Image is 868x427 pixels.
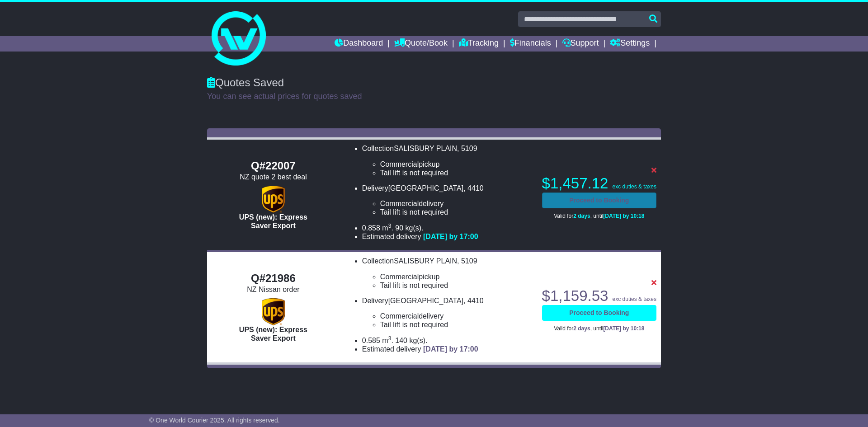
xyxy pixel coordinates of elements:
sup: 3 [388,335,392,342]
span: , 5109 [457,145,477,152]
a: Financials [510,36,551,52]
div: Q#22007 [212,160,335,173]
span: SALISBURY PLAIN [394,257,457,265]
li: pickup [380,160,533,169]
li: pickup [380,272,533,281]
span: kg(s). [409,337,427,344]
div: NZ Nissan order [212,285,335,294]
li: Tail lift is not required [380,320,533,329]
img: UPS (new): Express Saver Export [262,186,284,213]
li: delivery [380,312,533,320]
span: Commercial [380,160,419,168]
span: , 4410 [463,297,483,305]
span: m . [382,337,393,344]
p: You can see actual prices for quotes saved [207,92,661,102]
a: Support [562,36,599,52]
span: $ [542,175,609,192]
li: Collection [362,144,533,177]
span: $ [542,287,609,304]
li: Tail lift is not required [380,281,533,290]
span: 0.858 [362,224,380,232]
span: [DATE] by 17:00 [423,233,478,240]
a: Proceed to Booking [542,305,656,321]
span: UPS (new): Express Saver Export [239,326,307,342]
span: Commercial [380,312,419,320]
span: 2 days [573,325,590,332]
sup: 3 [388,223,392,229]
span: 0.585 [362,337,380,344]
span: SALISBURY PLAIN [394,145,457,152]
span: 1,159.53 [550,287,608,304]
li: Delivery [362,184,533,217]
span: 140 [395,337,407,344]
p: Valid for , until [542,213,656,219]
span: 1,457.12 [550,175,608,192]
span: Commercial [380,200,419,207]
img: UPS (new): Express Saver Export [262,298,284,325]
a: Proceed to Booking [542,192,656,208]
span: exc duties & taxes [613,296,656,302]
span: [DATE] by 10:18 [603,325,644,332]
span: [DATE] by 17:00 [423,345,478,353]
span: , 4410 [463,184,483,192]
div: NZ quote 2 best deal [212,173,335,181]
li: Tail lift is not required [380,169,533,177]
div: Quotes Saved [207,76,661,89]
span: 90 [395,224,403,232]
a: Quote/Book [394,36,448,52]
span: © One World Courier 2025. All rights reserved. [149,417,280,424]
a: Settings [610,36,650,52]
li: Collection [362,257,533,290]
li: delivery [380,199,533,208]
span: kg(s). [406,224,424,232]
span: exc duties & taxes [613,183,656,190]
p: Valid for , until [542,325,656,332]
span: [DATE] by 10:18 [603,213,644,219]
span: UPS (new): Express Saver Export [239,213,307,230]
span: 2 days [573,213,590,219]
li: Tail lift is not required [380,208,533,216]
a: Dashboard [335,36,383,52]
span: [GEOGRAPHIC_DATA] [388,184,464,192]
span: , 5109 [457,257,477,265]
span: [GEOGRAPHIC_DATA] [388,297,464,305]
a: Tracking [459,36,499,52]
span: Commercial [380,273,419,281]
li: Estimated delivery [362,345,533,353]
li: Estimated delivery [362,232,533,241]
li: Delivery [362,296,533,329]
span: m . [382,224,393,232]
div: Q#21986 [212,272,335,285]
